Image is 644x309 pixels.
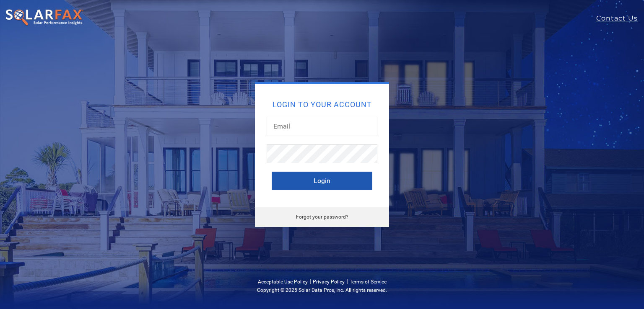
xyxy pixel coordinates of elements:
a: Contact Us [596,13,644,23]
a: Acceptable Use Policy [258,279,308,285]
a: Forgot your password? [296,214,348,220]
button: Login [272,172,372,190]
a: Terms of Service [350,279,387,285]
a: Privacy Policy [313,279,345,285]
span: | [346,277,348,285]
img: SolarFax [5,9,84,26]
h2: Login to your account [272,101,372,108]
input: Email [267,117,377,136]
span: | [309,277,311,285]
